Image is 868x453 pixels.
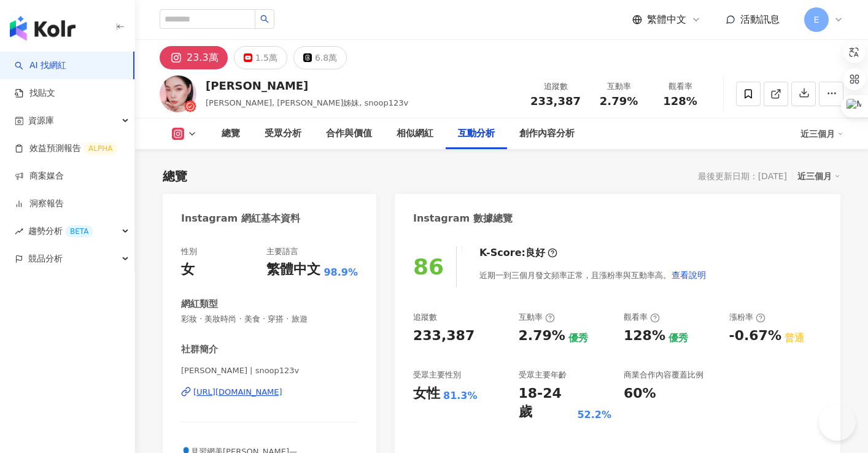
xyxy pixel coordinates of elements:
[28,217,93,245] span: 趨勢分析
[814,13,820,26] span: E
[568,331,588,345] div: 優秀
[458,126,495,141] div: 互動分析
[595,80,642,93] div: 互動率
[255,49,277,66] div: 1.5萬
[530,95,581,107] span: 233,387
[413,254,444,279] div: 86
[624,384,656,403] div: 60%
[15,227,23,236] span: rise
[647,13,686,26] span: 繁體中文
[206,98,408,107] span: [PERSON_NAME], [PERSON_NAME]姊妹, snoop123v
[413,370,461,381] div: 受眾主要性別
[28,107,54,134] span: 資源庫
[65,225,93,238] div: BETA
[413,327,475,346] div: 233,387
[519,370,567,381] div: 受眾主要年齡
[326,126,372,141] div: 合作與價值
[260,15,269,23] span: search
[181,314,358,325] span: 彩妝 · 美妝時尚 · 美食 · 穿搭 · 旅遊
[397,126,433,141] div: 相似網紅
[265,126,301,141] div: 受眾分析
[160,75,196,112] img: KOL Avatar
[729,327,781,346] div: -0.67%
[525,246,545,260] div: 良好
[672,270,706,280] span: 查看說明
[729,312,765,323] div: 漲粉率
[519,126,575,141] div: 創作內容分析
[222,126,240,141] div: 總覽
[187,49,219,66] div: 23.3萬
[324,266,358,279] span: 98.9%
[15,60,66,72] a: searchAI 找網紅
[15,87,55,99] a: 找貼文
[181,246,197,257] div: 性別
[663,95,697,107] span: 128%
[15,142,117,155] a: 效益預測報告ALPHA
[519,384,575,422] div: 18-24 歲
[413,312,437,323] div: 追蹤數
[266,260,320,279] div: 繁體中文
[10,16,76,41] img: logo
[28,245,63,273] span: 競品分析
[479,246,557,260] div: K-Score :
[800,124,843,144] div: 近三個月
[785,331,804,345] div: 普通
[740,14,780,25] span: 活動訊息
[193,387,282,398] div: [URL][DOMAIN_NAME]
[413,212,513,225] div: Instagram 數據總覽
[266,246,298,257] div: 主要語言
[413,384,440,403] div: 女性
[624,370,703,381] div: 商業合作內容覆蓋比例
[15,198,64,210] a: 洞察報告
[624,327,665,346] div: 128%
[657,80,703,93] div: 觀看率
[519,327,565,346] div: 2.79%
[797,168,840,184] div: 近三個月
[479,263,707,287] div: 近期一到三個月發文頻率正常，且漲粉率與互動率高。
[181,387,358,398] a: [URL][DOMAIN_NAME]
[181,343,218,356] div: 社群簡介
[163,168,187,185] div: 總覽
[671,263,707,287] button: 查看說明
[206,78,408,93] div: [PERSON_NAME]
[234,46,287,69] button: 1.5萬
[181,212,300,225] div: Instagram 網紅基本資料
[15,170,64,182] a: 商案媒合
[293,46,347,69] button: 6.8萬
[181,365,358,376] span: [PERSON_NAME] | snoop123v
[577,408,611,422] div: 52.2%
[668,331,688,345] div: 優秀
[698,171,787,181] div: 最後更新日期：[DATE]
[443,389,478,403] div: 81.3%
[600,95,638,107] span: 2.79%
[181,298,218,311] div: 網紅類型
[819,404,856,441] iframe: Help Scout Beacon - Open
[530,80,581,93] div: 追蹤數
[519,312,555,323] div: 互動率
[315,49,337,66] div: 6.8萬
[181,260,195,279] div: 女
[624,312,660,323] div: 觀看率
[160,46,228,69] button: 23.3萬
